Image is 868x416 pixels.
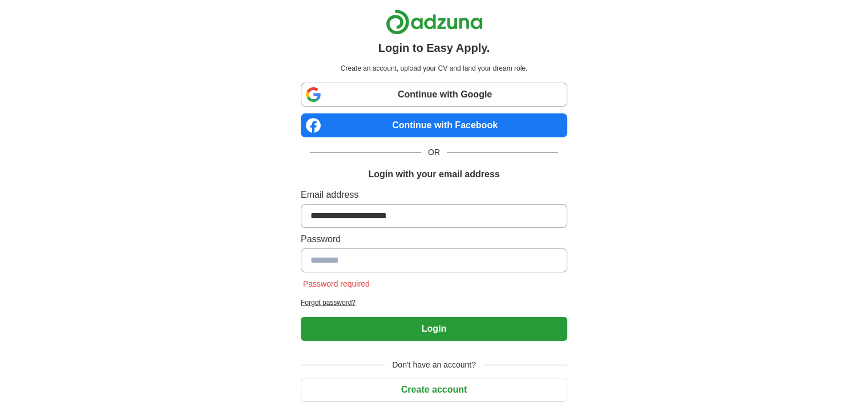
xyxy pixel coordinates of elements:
[301,113,567,137] a: Continue with Facebook
[301,83,567,107] a: Continue with Google
[386,9,483,35] img: Adzuna logo
[301,279,372,288] span: Password required
[301,385,567,394] a: Create account
[301,233,567,246] label: Password
[301,188,567,202] label: Email address
[301,297,567,308] a: Forgot password?
[301,317,567,341] button: Login
[368,168,499,181] h1: Login with your email address
[301,378,567,402] button: Create account
[421,146,447,158] span: OR
[385,359,483,371] span: Don't have an account?
[378,39,490,56] h1: Login to Easy Apply.
[303,63,565,74] p: Create an account, upload your CV and land your dream role.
